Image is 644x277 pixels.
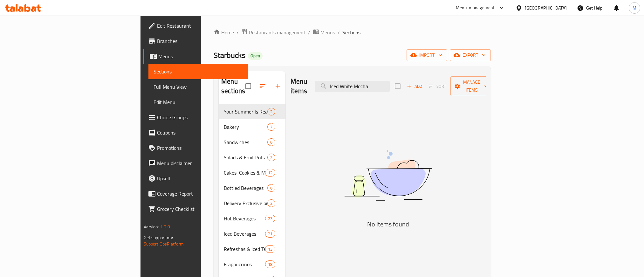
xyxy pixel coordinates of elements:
span: Version: [144,223,159,231]
span: Full Menu View [154,83,243,91]
a: Upsell [143,171,248,186]
span: 13 [265,246,275,252]
span: M [633,4,636,11]
a: Support.OpsPlatform [144,240,184,248]
span: Sort sections [255,79,270,94]
span: Menus [158,52,243,60]
a: Menus [313,28,335,37]
button: import [407,49,447,61]
span: Your Summer Is Ready [224,108,267,115]
span: 6 [268,185,275,191]
input: search [315,81,390,92]
span: 2 [268,155,275,161]
img: dish.svg [309,133,468,218]
span: 2 [268,200,275,206]
span: Restaurants management [249,29,305,36]
span: Delivery Exclusive on Apps [224,199,267,207]
span: Upsell [157,175,243,182]
a: Promotions [143,140,248,156]
a: Coverage Report [143,186,248,201]
button: export [450,49,491,61]
span: export [455,51,486,59]
div: Cakes, Cookies & More12 [219,165,285,180]
span: 1.0.0 [160,223,170,231]
span: 12 [265,170,275,176]
span: 18 [265,261,275,267]
div: Salads & Fruit Pots2 [219,150,285,165]
div: Hot Beverages23 [219,211,285,226]
span: Hot Beverages [224,215,265,222]
div: Frappuccinos18 [219,257,285,272]
a: Grocery Checklist [143,201,248,217]
span: Grocery Checklist [157,205,243,213]
span: Menus [320,29,335,36]
button: Add [404,81,425,91]
span: Edit Menu [154,98,243,106]
div: items [267,123,275,131]
li: / [338,29,340,36]
span: Bakery [224,123,267,131]
div: items [265,260,275,268]
span: Cakes, Cookies & More [224,169,265,177]
span: Add [406,83,423,90]
span: Add item [404,81,425,91]
span: Manage items [456,78,488,94]
a: Edit Restaurant [143,18,248,33]
span: Refreshas & Iced Teas [224,245,265,253]
span: Salads & Fruit Pots [224,154,267,161]
span: Coupons [157,129,243,136]
span: Sections [154,68,243,75]
span: Frappuccinos [224,260,265,268]
div: items [267,199,275,207]
div: items [265,169,275,177]
span: Menu disclaimer [157,159,243,167]
div: items [267,138,275,146]
button: Manage items [450,76,493,96]
span: 6 [268,139,275,145]
a: Coupons [143,125,248,140]
h2: Menu items [291,77,307,96]
a: Branches [143,33,248,49]
div: Sandwiches [224,138,267,146]
span: Iced Beverages [224,230,265,238]
div: items [267,108,275,115]
span: Branches [157,37,243,45]
div: [GEOGRAPHIC_DATA] [525,4,567,11]
h5: No Items found [309,219,468,229]
span: 23 [265,216,275,222]
button: Add section [270,79,285,94]
div: items [265,215,275,222]
div: Iced Beverages21 [219,226,285,241]
nav: breadcrumb [214,28,491,37]
span: Select section first [425,81,450,91]
div: Bakery7 [219,119,285,135]
div: items [267,154,275,161]
span: Bottled Beverages [224,184,267,192]
a: Restaurants management [241,28,305,37]
li: / [308,29,310,36]
a: Edit Menu [148,94,248,110]
span: Edit Restaurant [157,22,243,30]
div: Your Summer Is Ready2 [219,104,285,119]
div: Sandwiches6 [219,135,285,150]
span: 21 [265,231,275,237]
span: 7 [268,124,275,130]
span: Get support on: [144,233,173,242]
span: Promotions [157,144,243,152]
div: Menu-management [456,4,495,12]
div: Refreshas & Iced Teas13 [219,241,285,257]
div: Bottled Beverages6 [219,180,285,196]
a: Menu disclaimer [143,156,248,171]
a: Menus [143,49,248,64]
div: items [267,184,275,192]
span: import [412,51,442,59]
span: Sections [342,29,360,36]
